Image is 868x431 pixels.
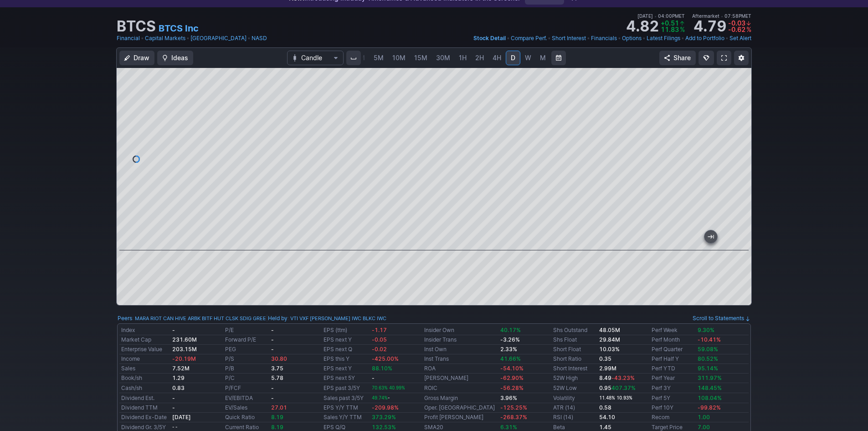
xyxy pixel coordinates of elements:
[500,355,521,362] span: 41.66%
[363,314,375,323] a: BLKC
[432,51,454,65] a: 30M
[728,19,745,27] span: -0.03
[599,355,611,362] a: 0.35
[188,314,200,323] a: ARBK
[422,374,498,383] td: [PERSON_NAME]
[372,404,399,411] span: -209.98%
[746,26,751,33] span: %
[252,34,267,43] a: NASD
[599,327,620,333] b: 48.05M
[551,383,597,393] td: 52W Low
[372,385,388,390] span: 70.63%
[121,395,154,401] a: Dividend Est.
[172,414,191,421] a: [DATE]
[310,314,350,323] a: [PERSON_NAME]
[372,336,387,343] span: -0.05
[172,384,185,391] b: 0.83
[171,53,188,62] span: Ideas
[372,424,396,431] span: 132.53%
[475,54,484,62] span: 2H
[704,230,717,243] button: Jump to the most recent bar
[372,395,390,400] small: -
[693,315,750,322] a: Scroll to Statements
[473,34,506,43] a: Stock Detail
[172,327,175,333] b: -
[698,346,718,353] span: 59.08%
[698,384,722,391] span: 148.45%
[650,354,696,364] td: Perf Half Y
[410,51,431,65] a: 15M
[141,34,144,43] span: •
[119,374,170,383] td: Book/sh
[693,19,726,34] strong: 4.79
[271,355,287,362] span: 30.80
[118,314,266,323] div: :
[553,355,581,362] a: Short Ratio
[374,54,384,62] span: 5M
[698,414,710,421] a: 1.00
[698,404,721,411] span: -99.82%
[223,403,269,413] td: EV/Sales
[190,34,247,43] a: [GEOGRAPHIC_DATA]
[322,326,370,335] td: EPS (ttm)
[223,326,269,335] td: P/E
[223,345,269,354] td: PEG
[117,19,156,34] h1: BTCS
[471,51,488,65] a: 2H
[647,34,680,43] a: Latest Filings
[652,414,669,421] a: Recom
[647,35,680,42] span: Latest Filings
[372,414,396,421] span: 373.29%
[673,53,691,62] span: Share
[372,355,399,362] span: -425.00%
[488,51,505,65] a: 4H
[553,346,581,353] a: Short Float
[599,404,611,411] b: 0.58
[271,384,274,391] b: -
[172,365,190,372] b: 7.52M
[271,365,283,372] b: 3.75
[698,365,718,372] span: 95.14%
[473,35,506,42] span: Stock Detail
[118,315,132,322] a: Peers
[698,355,718,362] span: 80.52%
[172,374,185,381] b: 1.29
[540,54,546,62] span: M
[699,51,714,65] button: Explore new features
[511,34,547,43] a: Compare Perf.
[650,374,696,383] td: Perf Year
[253,314,266,323] a: GREE
[551,393,597,403] td: Volatility
[271,414,283,421] span: 8.19
[500,384,524,391] span: -56.28%
[223,393,269,403] td: EV/EBITDA
[500,414,527,421] span: -268.37%
[637,12,685,20] span: [DATE] 04:00PM ET
[650,326,696,335] td: Perf Week
[536,51,550,65] a: M
[422,345,498,354] td: Inst Own
[599,365,616,372] a: 2.99M
[172,395,175,401] a: -
[322,413,370,422] td: Sales Y/Y TTM
[507,34,510,43] span: •
[352,314,361,323] a: IWC
[650,335,696,345] td: Perf Month
[119,326,170,335] td: Index
[414,54,427,62] span: 15M
[553,365,587,372] a: Short Interest
[422,393,498,403] td: Gross Margin
[271,395,274,401] b: -
[587,34,590,43] span: •
[271,327,274,333] b: -
[121,414,167,421] a: Dividend Ex-Date
[322,383,370,393] td: EPS past 3/5Y
[661,26,679,33] span: 11.83
[734,51,749,65] button: Chart Settings
[650,383,696,393] td: Perf 3Y
[172,346,197,353] b: 203.15M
